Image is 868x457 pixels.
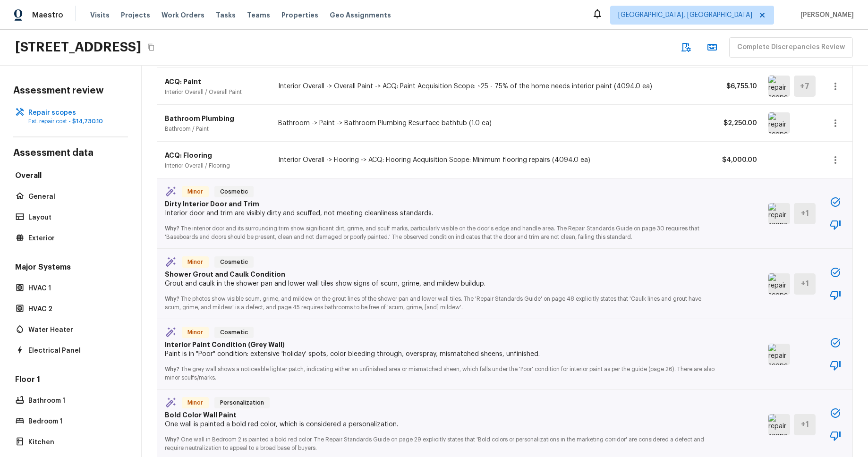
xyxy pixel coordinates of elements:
p: Layout [28,213,122,222]
span: [GEOGRAPHIC_DATA], [GEOGRAPHIC_DATA] [618,10,752,20]
h4: Assessment review [13,85,128,97]
p: One wall is painted a bold red color, which is considered a personalization. [165,420,715,429]
p: $4,000.00 [715,155,757,165]
p: Bedroom 1 [28,417,122,426]
span: Why? [165,437,179,442]
h5: Overall [13,170,128,183]
span: $14,730.10 [72,118,103,124]
span: Visits [90,10,110,20]
p: Interior Overall / Overall Paint [165,88,267,96]
button: Copy Address [145,41,157,53]
p: HVAC 2 [28,305,122,314]
span: Cosmetic [216,187,252,196]
p: The interior door and its surrounding trim show significant dirt, grime, and scuff marks, particu... [165,218,715,241]
p: Interior door and trim are visibly dirty and scuffed, not meeting cleanliness standards. [165,209,715,218]
p: ACQ: Paint [165,77,267,86]
span: Geo Assignments [330,10,391,20]
span: Teams [247,10,270,20]
p: Bathroom 1 [28,396,122,406]
p: Paint is in "Poor" condition: extensive 'holiday' spots, color bleeding through, overspray, misma... [165,349,715,359]
p: The photos show visible scum, grime, and mildew on the grout lines of the shower pan and lower wa... [165,288,715,311]
p: Bathroom -> Paint -> Bathroom Plumbing Resurface bathtub (1.0 ea) [278,118,703,128]
p: Kitchen [28,438,122,447]
p: Bathroom Plumbing [165,114,267,123]
h5: + 1 [801,208,809,219]
p: Exterior [28,234,122,243]
p: ACQ: Flooring [165,151,267,160]
p: $6,755.10 [715,82,757,91]
p: Interior Paint Condition (Grey Wall) [165,340,715,349]
span: Work Orders [162,10,204,20]
img: repair scope asset [768,203,790,224]
h5: + 1 [801,419,809,430]
span: Minor [184,398,207,407]
span: Cosmetic [216,328,252,337]
p: Repair scopes [28,108,122,118]
span: Cosmetic [216,257,252,267]
span: Minor [184,187,207,196]
span: [PERSON_NAME] [797,10,854,20]
img: repair scope asset [768,112,790,134]
span: Why? [165,296,179,302]
p: Est. repair cost - [28,118,122,125]
h5: + 7 [800,81,809,92]
p: Grout and caulk in the shower pan and lower wall tiles show signs of scum, grime, and mildew buil... [165,279,715,288]
span: Maestro [32,10,63,20]
span: Why? [165,366,179,372]
p: Shower Grout and Caulk Condition [165,270,715,279]
h4: Assessment data [13,147,128,161]
img: repair scope asset [768,414,790,435]
span: Minor [184,257,207,267]
p: Bathroom / Paint [165,125,267,133]
p: Interior Overall -> Overall Paint -> ACQ: Paint Acquisition Scope: ~25 - 75% of the home needs in... [278,82,703,91]
p: HVAC 1 [28,284,122,293]
span: Minor [184,328,207,337]
span: Projects [121,10,150,20]
span: Properties [281,10,318,20]
p: The grey wall shows a noticeable lighter patch, indicating either an unfinished area or mismatche... [165,359,715,381]
p: Interior Overall / Flooring [165,162,267,169]
p: General [28,192,122,202]
p: Electrical Panel [28,346,122,355]
img: repair scope asset [768,273,790,295]
span: Why? [165,226,179,231]
p: Dirty Interior Door and Trim [165,199,715,209]
h5: + 1 [801,279,809,289]
h5: Floor 1 [13,374,128,387]
p: Water Heater [28,325,122,335]
img: repair scope asset [768,76,790,97]
p: $2,250.00 [715,118,757,128]
span: Tasks [216,12,236,18]
p: Bold Color Wall Paint [165,410,715,420]
span: Personalization [216,398,268,407]
p: Interior Overall -> Flooring -> ACQ: Flooring Acquisition Scope: Minimum flooring repairs (4094.0... [278,155,703,165]
h5: Major Systems [13,262,128,274]
h2: [STREET_ADDRESS] [15,39,141,56]
img: repair scope asset [768,344,790,365]
p: One wall in Bedroom 2 is painted a bold red color. The Repair Standards Guide on page 29 explicit... [165,429,715,452]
